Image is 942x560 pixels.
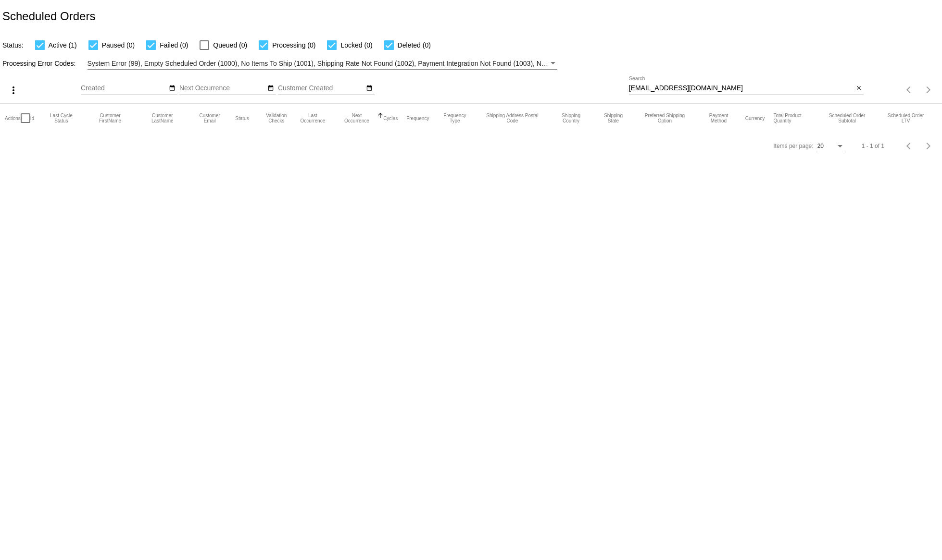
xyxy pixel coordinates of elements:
[862,143,884,149] div: 1 - 1 of 1
[820,113,874,123] button: Change sorting for Subtotal
[438,113,472,123] button: Change sorting for FrequencyType
[2,60,76,67] span: Processing Error Codes:
[213,39,247,51] span: Queued (0)
[193,113,226,123] button: Change sorting for CustomerEmail
[258,104,295,133] mat-header-cell: Validation Checks
[88,58,557,70] mat-select: Filter by Processing Error Codes
[773,143,813,149] div: Items per page:
[295,113,330,123] button: Change sorting for LastOccurrenceUtc
[339,113,375,123] button: Change sorting for NextOccurrenceUtc
[141,113,184,123] button: Change sorting for CustomerLastName
[598,113,628,123] button: Change sorting for ShippingState
[2,41,24,49] span: Status:
[900,80,919,99] button: Previous page
[81,85,167,92] input: Created
[30,115,34,121] button: Change sorting for Id
[701,113,737,123] button: Change sorting for PaymentMethod.Type
[366,85,373,92] mat-icon: date_range
[919,136,938,156] button: Next page
[919,80,938,99] button: Next page
[883,113,929,123] button: Change sorting for LifetimeValue
[179,85,266,92] input: Next Occurrence
[817,143,824,149] span: 20
[102,39,135,51] span: Paused (0)
[169,85,176,92] mat-icon: date_range
[49,39,77,51] span: Active (1)
[88,113,132,123] button: Change sorting for CustomerFirstName
[817,143,844,150] mat-select: Items per page:
[267,85,274,92] mat-icon: date_range
[900,136,919,156] button: Previous page
[160,39,188,51] span: Failed (0)
[383,115,398,121] button: Change sorting for Cycles
[480,113,544,123] button: Change sorting for ShippingPostcode
[5,104,21,133] mat-header-cell: Actions
[855,85,862,92] mat-icon: close
[406,115,429,121] button: Change sorting for Frequency
[553,113,590,123] button: Change sorting for ShippingCountry
[340,39,372,51] span: Locked (0)
[272,39,315,51] span: Processing (0)
[43,113,79,123] button: Change sorting for LastProcessingCycleId
[278,85,364,92] input: Customer Created
[773,104,820,133] mat-header-cell: Total Product Quantity
[638,113,692,123] button: Change sorting for PreferredShippingOption
[745,115,765,121] button: Change sorting for CurrencyIso
[8,85,19,96] mat-icon: more_vert
[2,10,95,23] h2: Scheduled Orders
[629,85,854,92] input: Search
[854,84,864,94] button: Clear
[235,115,249,121] button: Change sorting for Status
[398,39,431,51] span: Deleted (0)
